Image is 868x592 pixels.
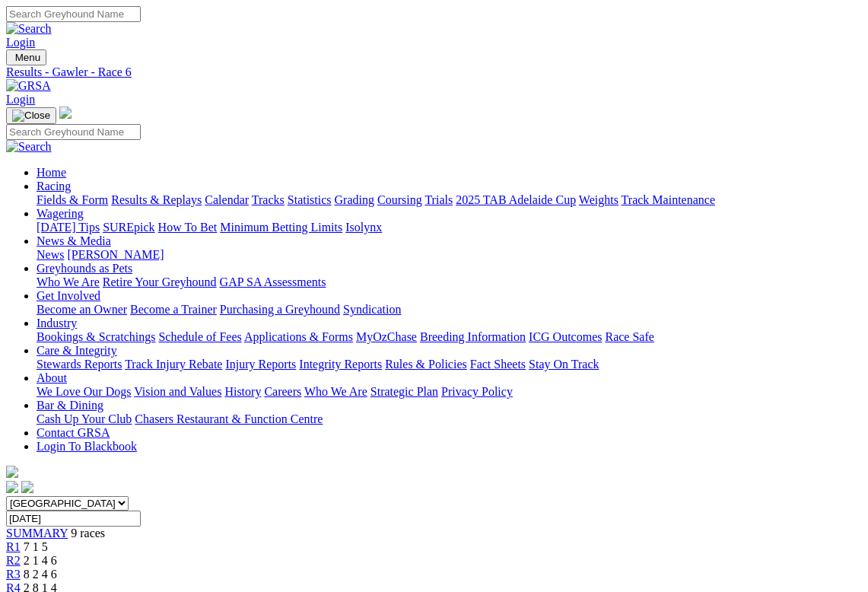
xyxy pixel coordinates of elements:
a: Results - Gawler - Race 6 [6,65,862,79]
a: Trials [424,193,453,206]
a: Bar & Dining [37,399,103,412]
a: Injury Reports [225,358,296,371]
a: Industry [37,317,77,329]
a: Greyhounds as Pets [37,262,132,275]
div: Care & Integrity [37,358,862,371]
a: Tracks [252,193,285,206]
a: Applications & Forms [244,330,353,343]
a: MyOzChase [356,330,417,343]
div: Bar & Dining [37,412,862,426]
a: Login [6,93,35,106]
a: R3 [6,568,21,581]
a: Calendar [205,193,249,206]
a: News [37,248,64,261]
a: GAP SA Assessments [220,275,326,288]
a: Fields & Form [37,193,108,206]
button: Toggle navigation [6,107,56,124]
div: Industry [37,330,862,344]
a: Contact GRSA [37,426,110,439]
a: Isolynx [345,221,382,234]
a: Stewards Reports [37,358,122,371]
a: Login [6,36,35,49]
a: Fact Sheets [470,358,526,371]
a: History [224,385,261,398]
div: Greyhounds as Pets [37,275,862,289]
span: 9 races [71,527,105,539]
a: Grading [335,193,374,206]
img: facebook.svg [6,481,18,493]
input: Select date [6,511,141,527]
a: Purchasing a Greyhound [220,303,340,316]
a: We Love Our Dogs [37,385,131,398]
a: 2025 TAB Adelaide Cup [456,193,576,206]
a: Weights [579,193,618,206]
a: Results & Replays [111,193,202,206]
a: Strategic Plan [370,385,438,398]
a: R2 [6,554,21,567]
a: ICG Outcomes [529,330,602,343]
img: logo-grsa-white.png [6,466,18,478]
a: Careers [264,385,301,398]
a: News & Media [37,234,111,247]
a: Syndication [343,303,401,316]
img: Search [6,140,52,154]
div: Racing [37,193,862,207]
button: Toggle navigation [6,49,46,65]
a: How To Bet [158,221,218,234]
div: News & Media [37,248,862,262]
a: R1 [6,540,21,553]
a: Breeding Information [420,330,526,343]
a: Minimum Betting Limits [220,221,342,234]
span: 7 1 5 [24,540,48,553]
a: Care & Integrity [37,344,117,357]
a: Rules & Policies [385,358,467,371]
a: [PERSON_NAME] [67,248,164,261]
a: Race Safe [605,330,653,343]
a: Track Maintenance [622,193,715,206]
div: Get Involved [37,303,862,317]
a: Stay On Track [529,358,599,371]
a: Wagering [37,207,84,220]
a: Vision and Values [134,385,221,398]
img: twitter.svg [21,481,33,493]
a: Login To Blackbook [37,440,137,453]
a: Retire Your Greyhound [103,275,217,288]
span: Menu [15,52,40,63]
img: Close [12,110,50,122]
a: SUMMARY [6,527,68,539]
a: Who We Are [304,385,367,398]
a: Integrity Reports [299,358,382,371]
img: logo-grsa-white.png [59,107,72,119]
div: Wagering [37,221,862,234]
input: Search [6,124,141,140]
a: Cash Up Your Club [37,412,132,425]
a: Track Injury Rebate [125,358,222,371]
span: 8 2 4 6 [24,568,57,581]
a: [DATE] Tips [37,221,100,234]
span: 2 1 4 6 [24,554,57,567]
a: Chasers Restaurant & Function Centre [135,412,323,425]
a: Coursing [377,193,422,206]
a: Racing [37,180,71,193]
a: Become a Trainer [130,303,217,316]
a: Who We Are [37,275,100,288]
input: Search [6,6,141,22]
a: Schedule of Fees [158,330,241,343]
a: Privacy Policy [441,385,513,398]
a: Bookings & Scratchings [37,330,155,343]
a: Home [37,166,66,179]
a: About [37,371,67,384]
a: Statistics [288,193,332,206]
a: Become an Owner [37,303,127,316]
a: Get Involved [37,289,100,302]
div: About [37,385,862,399]
a: SUREpick [103,221,154,234]
img: Search [6,22,52,36]
img: GRSA [6,79,51,93]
